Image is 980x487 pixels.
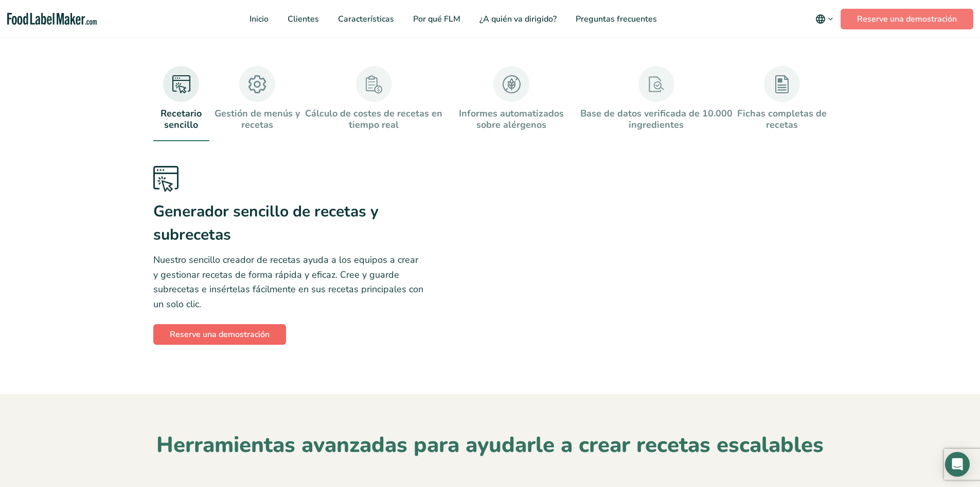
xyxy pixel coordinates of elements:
[737,66,827,141] li: Fichas completas de recetas
[737,66,827,130] a: Fichas completas de recetas
[7,13,97,25] a: Food Label Maker homepage
[476,13,558,25] span: ¿A quién va dirigido?
[573,13,658,25] span: Preguntas frecuentes
[305,66,443,130] a: Cálculo de costes de recetas en tiempo real
[153,324,286,345] a: Reserve una demostración
[410,13,461,25] span: Por qué FLM
[284,13,320,25] span: Clientes
[305,66,443,141] li: Cálculo de costes de recetas en tiempo real
[153,253,424,312] p: Nuestro sencillo creador de recetas ayuda a los equipos a crear y gestionar recetas de forma rápi...
[808,9,841,29] button: Change language
[153,13,827,42] h2: Características principales
[153,66,210,130] a: Recetario sencillo
[580,66,733,130] a: Base de datos verificada de 10.000 ingredientes
[153,431,827,460] h2: Herramientas avanzadas para ayudarle a crear recetas escalables
[447,66,576,141] li: Informes automatizados sobre alérgenos
[246,13,270,25] span: Inicio
[841,9,973,29] a: Reserve una demostración
[213,66,300,141] li: Gestión de menús y recetas
[447,66,576,130] a: Informes automatizados sobre alérgenos
[213,66,300,130] a: Gestión de menús y recetas
[153,166,827,345] div: Recetario sencillo
[580,66,733,141] li: Base de datos verificada de 10.000 ingredientes
[335,13,395,25] span: Características
[153,200,424,246] h3: Generador sencillo de recetas y subrecetas
[153,66,210,141] li: Recetario sencillo
[945,452,970,477] div: Open Intercom Messenger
